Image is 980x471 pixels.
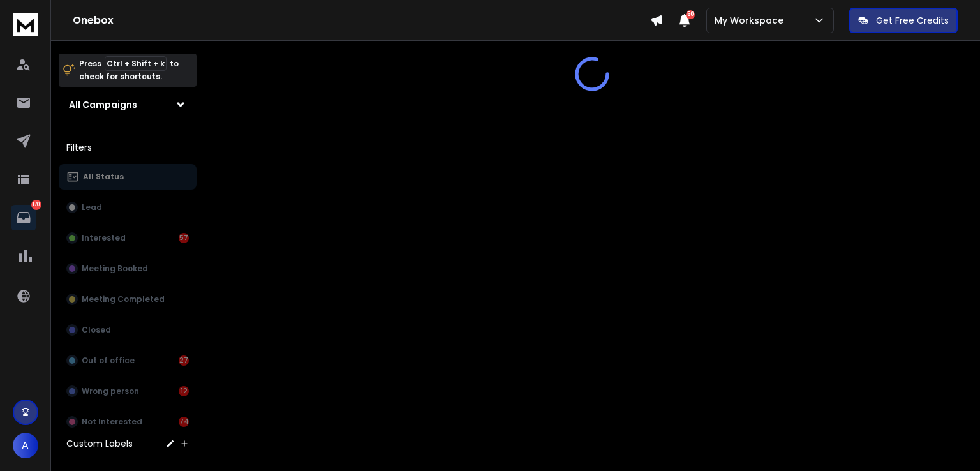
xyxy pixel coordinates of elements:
[66,437,133,450] h3: Custom Labels
[715,14,789,27] p: My Workspace
[13,433,38,458] button: A
[73,13,650,28] h1: Onebox
[105,56,167,71] span: Ctrl + Shift + k
[11,205,36,230] a: 170
[69,98,137,111] h1: All Campaigns
[13,13,38,36] img: logo
[876,14,949,27] p: Get Free Credits
[31,200,41,210] p: 170
[79,57,179,83] p: Press to check for shortcuts.
[849,8,958,33] button: Get Free Credits
[59,138,197,156] h3: Filters
[686,10,695,19] span: 50
[59,92,197,117] button: All Campaigns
